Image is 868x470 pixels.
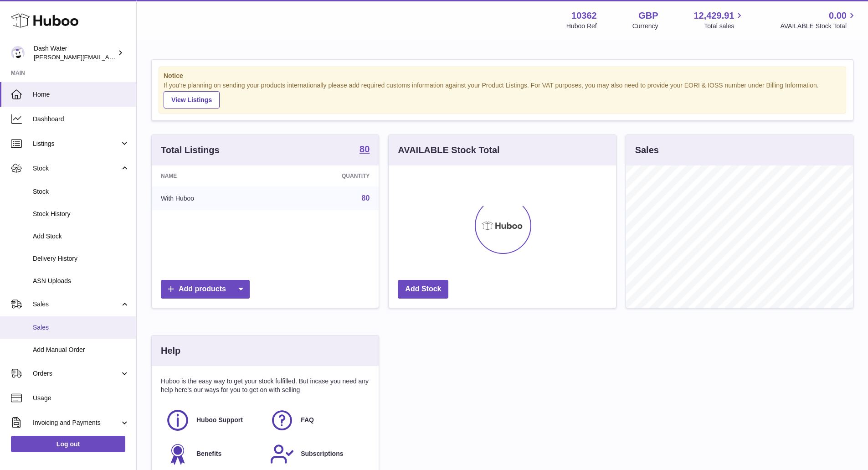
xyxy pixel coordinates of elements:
td: With Huboo [152,186,272,210]
span: Listings [33,139,120,148]
span: Subscriptions [301,449,343,458]
span: Dashboard [33,115,129,124]
span: Home [33,90,129,99]
a: Add products [161,280,250,299]
div: If you're planning on sending your products internationally please add required customs informati... [164,81,841,108]
h3: Help [161,345,180,357]
a: Benefits [165,442,261,466]
a: 12,429.91 Total sales [693,10,745,31]
a: Subscriptions [270,442,365,466]
h3: AVAILABLE Stock Total [398,144,499,156]
strong: GBP [638,10,658,22]
span: Total sales [704,22,745,31]
a: View Listings [164,91,220,108]
span: Add Stock [33,232,129,241]
a: 0.00 AVAILABLE Stock Total [780,10,857,31]
strong: 80 [360,145,370,154]
a: Huboo Support [165,408,261,433]
a: FAQ [270,408,365,433]
strong: 10362 [571,10,597,22]
h3: Total Listings [161,144,220,156]
span: Usage [33,394,129,403]
p: Huboo is the easy way to get your stock fulfilled. But incase you need any help here's our ways f... [161,377,370,394]
div: Huboo Ref [566,22,597,31]
a: Log out [11,436,125,452]
span: Benefits [196,449,221,458]
span: Orders [33,369,120,378]
span: [PERSON_NAME][EMAIL_ADDRESS][DOMAIN_NAME] [34,53,183,61]
span: FAQ [301,416,314,424]
span: Add Manual Order [33,346,129,354]
span: Sales [33,323,129,332]
div: Dash Water [34,44,116,62]
strong: Notice [164,72,841,80]
a: Add Stock [398,280,448,299]
span: Huboo Support [196,416,243,424]
th: Name [152,165,272,186]
span: ASN Uploads [33,277,129,285]
div: Currency [632,22,658,31]
a: 80 [360,145,370,155]
span: 12,429.91 [693,10,734,22]
span: 0.00 [829,10,847,22]
th: Quantity [272,165,379,186]
span: Stock History [33,210,129,218]
span: Stock [33,187,129,196]
a: 80 [362,194,370,202]
img: james@dash-water.com [11,46,25,60]
span: Delivery History [33,254,129,263]
span: Invoicing and Payments [33,418,120,427]
span: AVAILABLE Stock Total [780,22,857,31]
span: Sales [33,300,120,309]
h3: Sales [635,144,659,156]
span: Stock [33,164,120,173]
